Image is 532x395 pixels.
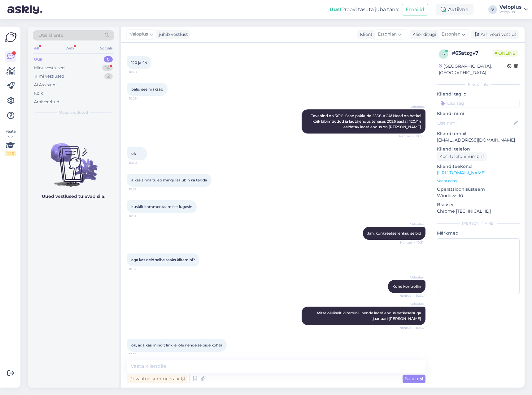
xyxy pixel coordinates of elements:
p: Windows 10 [437,193,520,199]
span: 10:31 [129,214,152,218]
div: Tiimi vestlused [34,73,64,79]
span: 10:29 [129,96,152,101]
div: Küsi telefoninumbrit [437,152,487,161]
div: Kliendi info [437,82,520,87]
span: Nähtud ✓ 10:32 [399,293,424,298]
p: Märkmed [437,230,520,236]
span: Online [493,50,518,57]
span: ok [131,151,136,156]
div: Socials [99,44,114,52]
p: Klienditeekond [437,163,520,170]
b: Uus! [329,6,341,12]
span: Nähtud ✓ 10:30 [399,134,424,138]
div: 2 [104,73,113,79]
p: Kliendi nimi [437,110,520,117]
span: 10:31 [129,187,152,192]
div: Proovi tasuta juba täna: [329,6,399,13]
div: Klient [357,31,373,38]
div: Veloplus [499,5,521,10]
p: Kliendi tag'id [437,91,520,97]
a: [URL][DOMAIN_NAME] [437,170,486,176]
span: Veloplus [400,222,424,227]
span: Estonian [378,31,397,38]
div: 14 [102,65,113,71]
p: Vaata edasi ... [437,178,520,184]
span: Kohe kontrollin [392,284,421,289]
div: 0 [104,56,113,62]
div: Arhiveeritud [34,99,59,105]
p: Kliendi email [437,130,520,137]
div: Vaata siia [5,129,16,156]
p: Uued vestlused tulevad siia. [42,193,105,200]
a: VeloplusVeloplus [499,5,528,15]
div: V [488,5,497,14]
div: Klienditugi [410,31,436,38]
div: Kõik [34,90,43,96]
button: Emailid [402,4,428,15]
div: [GEOGRAPHIC_DATA], [GEOGRAPHIC_DATA] [439,63,507,76]
span: Jah, konkreetse lenksu seibid [367,231,421,236]
span: Estonian [442,31,460,38]
div: # 63atzgv7 [452,49,493,57]
p: Kliendi telefon [437,146,520,152]
span: Nähtud ✓ 10:31 [400,240,424,245]
span: 10:36 [129,352,152,357]
div: Web [64,44,75,52]
span: a kas sinna tuleb mingi lisajubin ka tellida [131,178,207,182]
span: 10:32 [129,267,152,271]
span: kuskilt kommentaardiset lugesin [131,204,192,209]
div: Aktiivne [436,4,473,15]
div: [PERSON_NAME] [437,221,520,226]
div: Uus [34,56,42,62]
span: 120 ja 44 [131,60,147,65]
img: No chats [28,132,119,188]
img: Askly Logo [5,32,17,43]
span: Mitte oluliselt kiiremini.. nende laotäiendus hetkeseisuga jaanuari [PERSON_NAME] [317,311,422,321]
div: Veloplus [499,10,521,15]
span: Tavahind on 361€. Saan pakkuda 255€ AGA! Need on hetkel kõik läbimüüdud ja laotäiendus tehases 20... [311,113,422,129]
p: Brauser [437,202,520,208]
div: Minu vestlused [34,65,65,71]
span: ok, aga kas mingit linki ei ole nende seibide kohta [131,343,222,347]
span: palju see maksab [131,87,163,91]
span: Veloplus [400,104,424,109]
span: 10:28 [129,70,152,74]
span: 6 [443,52,445,56]
div: Arhiveeri vestlus [471,30,519,39]
div: All [33,44,40,52]
span: Veloplus [130,31,148,38]
input: Lisa tag [437,99,520,108]
div: AI Assistent [34,82,57,88]
p: Operatsioonisüsteem [437,186,520,193]
span: 10:30 [129,160,152,165]
p: Chrome [TECHNICAL_ID] [437,208,520,214]
span: Veloplus [400,302,424,306]
div: 2 / 3 [5,151,16,156]
div: Privaatne kommentaar [127,375,187,383]
p: [EMAIL_ADDRESS][DOMAIN_NAME] [437,137,520,143]
span: Nähtud ✓ 10:36 [399,325,424,330]
span: Otsi kliente [38,32,63,39]
span: Saada [405,376,423,381]
span: Uued vestlused [59,110,88,115]
input: Lisa nimi [437,120,512,126]
span: Veloplus [400,275,424,280]
div: juhib vestlust [156,31,188,38]
span: aga kas neid seibe saaks kiiremini? [131,257,195,262]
